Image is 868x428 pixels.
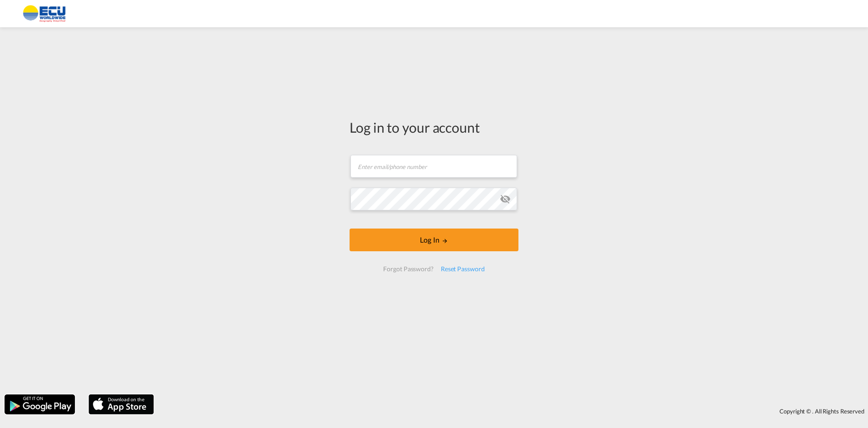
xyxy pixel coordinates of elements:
[4,393,76,415] img: google.png
[500,194,511,204] md-icon: icon-eye-off
[14,4,75,24] img: 6cccb1402a9411edb762cf9624ab9cda.png
[437,261,488,277] div: Reset Password
[88,393,155,415] img: apple.png
[350,118,518,137] div: Log in to your account
[158,403,868,419] div: Copyright © . All Rights Reserved
[350,229,518,251] button: LOGIN
[380,261,437,277] div: Forgot Password?
[350,155,517,178] input: Enter email/phone number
